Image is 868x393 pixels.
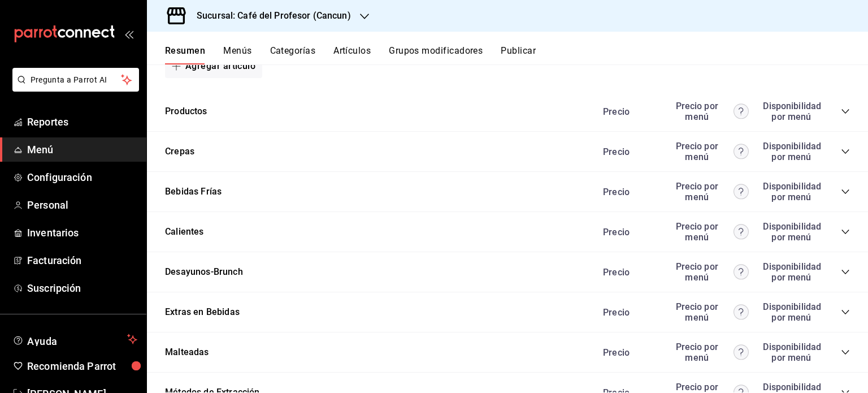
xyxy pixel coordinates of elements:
div: Precio [592,106,664,117]
button: Desayunos-Brunch [165,266,243,279]
button: Agregar artículo [165,54,262,78]
button: Grupos modificadores [389,45,483,64]
button: Menús [223,45,251,64]
a: Pregunta a Parrot AI [8,82,139,94]
button: collapse-category-row [841,267,850,277]
button: collapse-category-row [841,348,850,357]
span: Menú [27,142,137,157]
button: Bebidas Frías [165,185,222,198]
button: Calientes [165,226,204,239]
button: collapse-category-row [841,107,850,116]
div: Disponibilidad por menú [763,181,819,202]
span: Reportes [27,114,137,129]
span: Ayuda [27,332,123,346]
button: Pregunta a Parrot AI [12,68,139,92]
div: Precio por menú [670,301,749,323]
button: collapse-category-row [841,147,850,156]
div: Disponibilidad por menú [763,101,819,122]
button: Resumen [165,45,205,64]
div: Precio por menú [670,101,749,122]
div: Precio [592,347,664,358]
button: Crepas [165,145,194,158]
div: Precio por menú [670,181,749,202]
div: Disponibilidad por menú [763,342,819,363]
button: collapse-category-row [841,227,850,236]
button: Publicar [501,45,536,64]
button: Extras en Bebidas [165,306,240,319]
button: Categorías [270,45,316,64]
div: Precio [592,187,664,197]
div: Precio por menú [670,141,749,162]
span: Inventarios [27,225,137,240]
span: Facturación [27,253,137,268]
div: Disponibilidad por menú [763,301,819,323]
div: navigation tabs [165,45,868,64]
div: Precio por menú [670,221,749,243]
div: Disponibilidad por menú [763,221,819,243]
h3: Sucursal: Café del Profesor (Cancun) [188,9,351,23]
button: open_drawer_menu [124,29,133,38]
div: Precio por menú [670,342,749,363]
span: Pregunta a Parrot AI [31,74,121,86]
div: Precio [592,146,664,157]
span: Personal [27,197,137,213]
button: Productos [165,105,207,118]
div: Precio por menú [670,261,749,283]
button: collapse-category-row [841,308,850,317]
button: Artículos [333,45,371,64]
div: Precio [592,307,664,318]
span: Configuración [27,170,137,185]
div: Precio [592,227,664,237]
button: collapse-category-row [841,187,850,196]
div: Precio [592,267,664,278]
span: Recomienda Parrot [27,359,137,374]
button: Malteadas [165,346,209,359]
div: Disponibilidad por menú [763,141,819,162]
span: Suscripción [27,280,137,296]
div: Disponibilidad por menú [763,261,819,283]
